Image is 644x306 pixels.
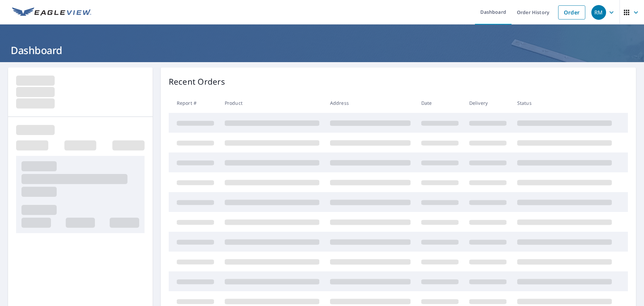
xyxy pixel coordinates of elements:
[558,5,585,19] a: Order
[512,93,617,113] th: Status
[325,93,416,113] th: Address
[169,76,225,88] p: Recent Orders
[591,5,606,20] div: RM
[12,7,91,17] img: EV Logo
[8,43,636,57] h1: Dashboard
[169,93,219,113] th: Report #
[416,93,464,113] th: Date
[219,93,325,113] th: Product
[464,93,512,113] th: Delivery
